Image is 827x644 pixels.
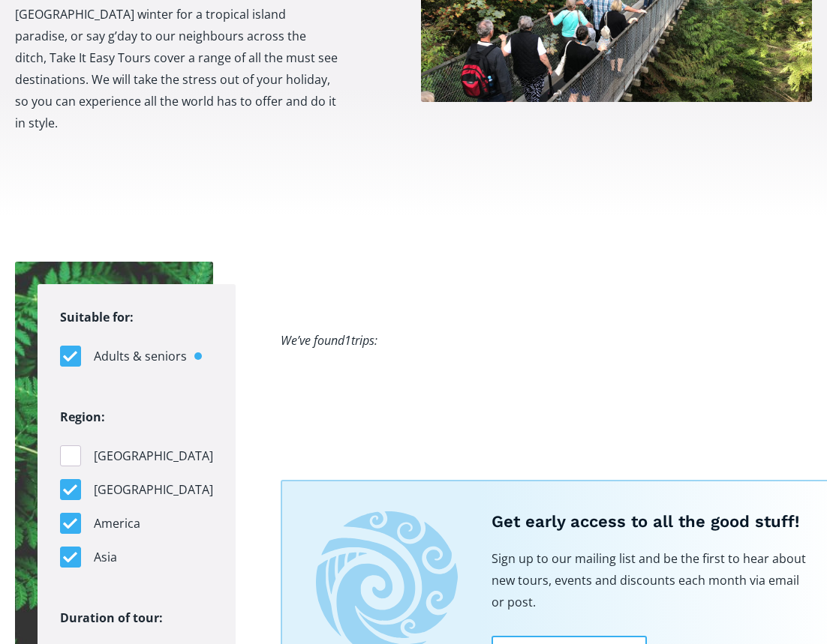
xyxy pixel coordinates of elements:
[94,446,213,466] span: [GEOGRAPHIC_DATA]
[60,607,163,629] legend: Duration of tour:
[492,548,810,613] p: Sign up to our mailing list and be the first to hear about new tours, events and discounts each m...
[281,330,377,352] div: We’ve found trips:
[94,480,213,500] span: [GEOGRAPHIC_DATA]
[94,514,140,534] span: America
[344,332,351,349] span: 1
[94,547,117,568] span: Asia
[492,511,810,533] h5: Get early access to all the good stuff!
[94,346,187,367] span: Adults & seniors
[60,406,105,428] legend: Region:
[60,307,134,328] legend: Suitable for:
